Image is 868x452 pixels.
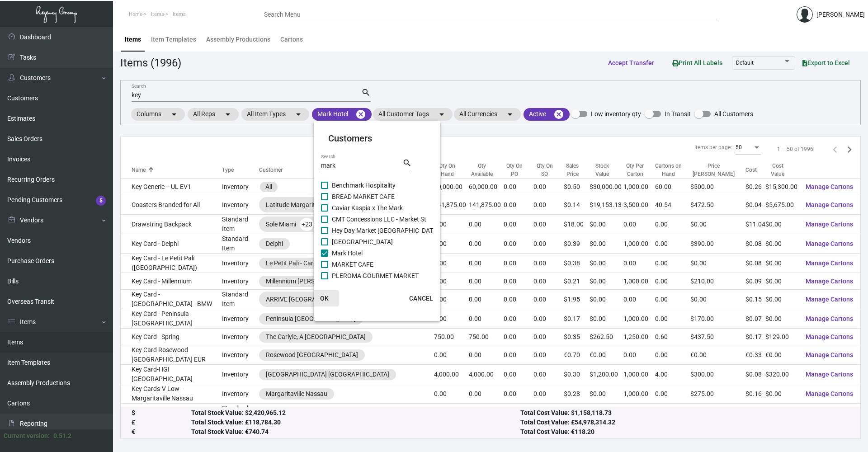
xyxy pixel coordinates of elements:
mat-icon: search [402,158,412,169]
button: CANCEL [402,290,440,306]
span: [GEOGRAPHIC_DATA] [332,236,393,247]
span: Hey Day Market [GEOGRAPHIC_DATA] [332,225,439,236]
span: PLEROMA GOURMET MARKET [332,270,419,281]
button: OK [310,290,339,306]
span: Mark Hotel [332,248,363,259]
span: CANCEL [409,295,433,302]
div: Current version: [4,431,50,441]
span: OK [320,295,329,302]
mat-card-title: Customers [328,132,426,145]
span: BREAD MARKET CAFE [332,191,395,202]
span: MARKET CAFE [332,259,373,270]
div: 0.51.2 [53,431,71,441]
span: CMT Concessions LLC - Market St [332,214,426,225]
span: Benchmark Hospitality [332,180,396,191]
span: Caviar Kaspia x The Mark [332,202,403,213]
